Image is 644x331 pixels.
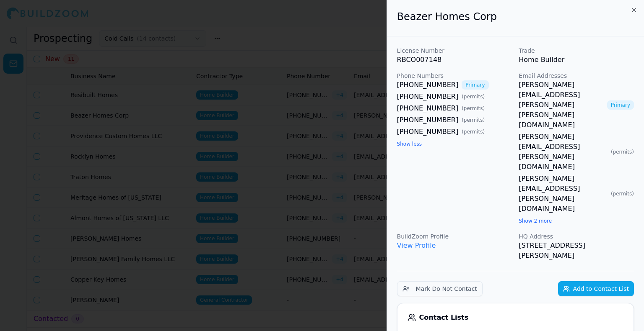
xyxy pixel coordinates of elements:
[397,103,459,113] a: [PHONE_NUMBER]
[519,46,634,55] p: Trade
[397,92,459,102] a: [PHONE_NUMBER]
[519,55,634,65] p: Home Builder
[611,190,634,197] span: ( permits )
[519,232,634,241] p: HQ Address
[519,218,552,224] button: Show 2 more
[607,100,634,110] span: Primary
[519,132,608,172] a: [PERSON_NAME][EMAIL_ADDRESS][PERSON_NAME][DOMAIN_NAME]
[462,105,485,112] span: ( permits )
[397,72,512,80] p: Phone Numbers
[397,10,634,23] h2: Beazer Homes Corp
[519,241,634,261] p: [STREET_ADDRESS][PERSON_NAME]
[462,93,485,100] span: ( permits )
[397,46,512,55] p: License Number
[462,117,485,123] span: ( permits )
[519,174,608,214] a: [PERSON_NAME][EMAIL_ADDRESS][PERSON_NAME][DOMAIN_NAME]
[397,241,436,249] a: View Profile
[519,72,634,80] p: Email Addresses
[397,141,422,147] button: Show less
[397,55,512,65] p: RBCO007148
[519,80,603,130] a: [PERSON_NAME][EMAIL_ADDRESS][PERSON_NAME][PERSON_NAME][DOMAIN_NAME]
[397,115,459,125] a: [PHONE_NUMBER]
[397,127,459,137] a: [PHONE_NUMBER]
[397,232,512,241] p: BuildZoom Profile
[462,128,485,135] span: ( permits )
[462,80,488,90] span: Primary
[397,80,459,90] a: [PHONE_NUMBER]
[397,281,483,296] button: Mark Do Not Contact
[408,313,623,322] div: Contact Lists
[611,149,634,155] span: ( permits )
[558,281,634,296] button: Add to Contact List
